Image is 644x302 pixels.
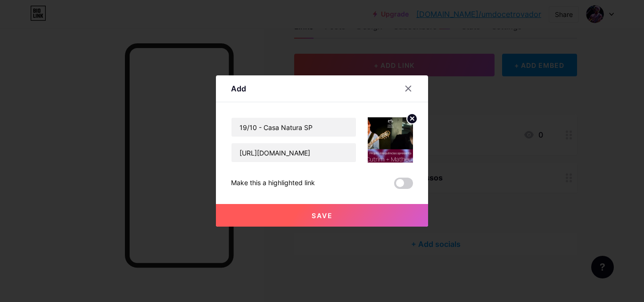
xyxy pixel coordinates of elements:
[312,212,333,220] span: Save
[231,83,246,94] div: Add
[231,178,315,189] div: Make this a highlighted link
[231,143,356,162] input: URL
[231,118,356,137] input: Title
[216,204,428,227] button: Save
[368,117,413,163] img: link_thumbnail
